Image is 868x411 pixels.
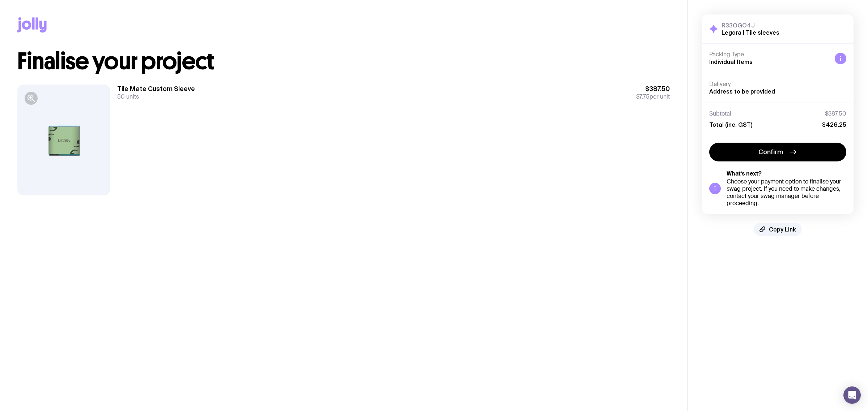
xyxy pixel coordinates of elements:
[722,22,779,29] h3: R33OGO4J
[636,93,650,100] span: $7.75
[709,81,846,88] h4: Delivery
[843,386,861,404] div: Open Intercom Messenger
[825,110,846,117] span: $387.50
[727,178,846,207] div: Choose your payment option to finalise your swag project. If you need to make changes, contact yo...
[758,148,783,156] span: Confirm
[709,121,752,128] span: Total (inc. GST)
[822,121,846,128] span: $426.25
[709,59,753,65] span: Individual Items
[709,110,731,117] span: Subtotal
[727,170,846,177] h5: What’s next?
[17,50,670,73] h1: Finalise your project
[769,226,796,233] span: Copy Link
[709,143,846,161] button: Confirm
[636,85,670,93] span: $387.50
[709,88,775,95] span: Address to be provided
[754,223,802,236] button: Copy Link
[117,85,195,93] h3: Tile Mate Custom Sleeve
[722,29,779,36] h2: Legora | Tile sleeves
[117,93,139,100] span: 50 units
[636,93,670,100] span: per unit
[709,51,829,58] h4: Packing Type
